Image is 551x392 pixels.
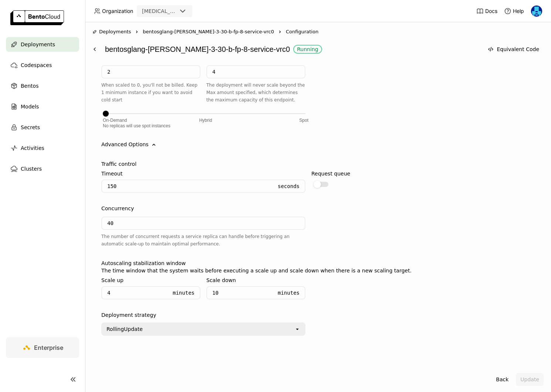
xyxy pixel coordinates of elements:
div: Minutes [168,287,195,299]
div: On-Demand [103,118,127,123]
span: Codespaces [21,61,52,70]
div: Hybrid [199,118,212,123]
div: Autoscaling stabilization window [101,259,186,267]
input: Selected revia. [178,8,178,15]
input: Not set [102,217,305,229]
svg: open [294,326,300,332]
span: Enterprise [34,344,63,351]
span: Docs [485,8,497,14]
div: The time window that the system waits before executing a scale up and scale down when there is a ... [101,267,535,274]
a: Secrets [6,120,79,135]
a: Codespaces [6,58,79,73]
a: Docs [476,7,497,15]
a: Deployments [6,37,79,52]
div: Running [297,46,318,52]
a: Models [6,99,79,114]
span: Deployments [99,28,131,36]
div: Scale down [206,277,236,283]
span: Organization [102,8,133,14]
div: Deployments [92,28,131,36]
div: Timeout [101,171,122,177]
span: Deployments [21,40,55,49]
img: Yi Guo [531,6,542,17]
svg: Right [134,29,140,35]
button: Back [491,373,513,386]
div: RollingUpdate [107,325,143,333]
img: logo [10,10,64,25]
a: Bentos [6,78,79,93]
button: Update [516,373,544,386]
a: Activities [6,141,79,155]
div: Traffic control [101,160,136,168]
div: The number of concurrent requests a service replica can handle before triggering an automatic sca... [101,233,305,248]
div: Request queue [311,171,350,177]
div: Minutes [273,287,300,299]
div: No replicas will use spot instances [103,123,305,128]
svg: Right [277,29,283,35]
a: Enterprise [6,337,79,358]
div: When scaled to 0, you'll not be billed. Keep 1 minimum instance if you want to avoid cold start [101,81,200,104]
div: Scale up [101,277,124,283]
div: Advanced Options [101,141,149,148]
div: Deployment strategy [101,311,156,319]
div: [MEDICAL_DATA] [142,7,177,15]
a: Clusters [6,161,79,176]
div: The deployment will never scale beyond the Max amount specified, which determines the maximum cap... [206,81,305,104]
span: Configuration [286,28,318,36]
div: Spot [299,118,308,123]
span: Models [21,102,39,111]
button: Equivalent Code [483,43,544,56]
span: bentosglang-[PERSON_NAME]-3-30-b-fp-8-service-vrc0 [143,28,274,36]
span: Help [513,8,524,14]
span: Bentos [21,81,38,90]
span: Clusters [21,164,42,173]
span: Secrets [21,123,40,132]
div: Concurrency [101,205,134,212]
span: Activities [21,144,44,153]
nav: Breadcrumbs navigation [92,28,544,36]
div: Help [504,7,524,15]
div: Seconds [273,180,300,192]
div: Advanced Options [101,140,535,148]
div: bentosglang-[PERSON_NAME]-3-30-b-fp-8-service-vrc0 [105,42,480,56]
svg: Down [150,141,158,148]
